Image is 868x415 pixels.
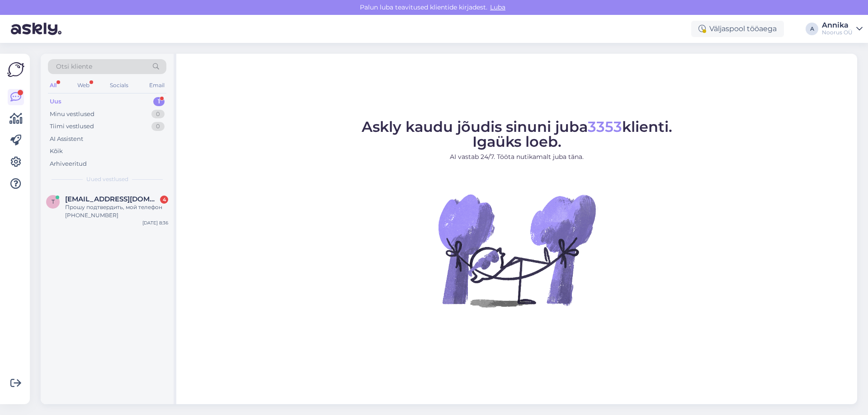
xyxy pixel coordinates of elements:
[108,79,130,91] div: Socials
[806,23,818,35] div: A
[56,62,92,71] span: Otsi kliente
[151,110,165,119] div: 0
[153,97,165,106] div: 1
[362,152,672,162] p: AI vastab 24/7. Tööta nutikamalt juba täna.
[362,118,672,150] span: Askly kaudu jõudis sinuni juba klienti. Igaüks loeb.
[142,219,168,226] div: [DATE] 8:36
[435,169,598,331] img: No Chat active
[75,79,91,91] div: Web
[50,147,63,156] div: Kõik
[822,22,853,29] div: Annika
[65,203,168,219] div: Прошу подтвердить, мой телефон [PHONE_NUMBER]
[691,21,784,37] div: Väljaspool tööaega
[50,159,87,168] div: Arhiveeritud
[160,196,168,204] div: 4
[822,22,863,36] a: AnnikaNoorus OÜ
[86,175,128,183] span: Uued vestlused
[151,122,165,131] div: 0
[50,97,61,106] div: Uus
[50,122,94,131] div: Tiimi vestlused
[487,3,508,11] span: Luba
[822,29,853,36] div: Noorus OÜ
[7,61,24,78] img: Askly Logo
[588,118,622,135] span: 3353
[52,198,55,205] span: t
[50,135,83,144] div: AI Assistent
[50,110,94,119] div: Minu vestlused
[65,195,159,203] span: ttfurs@hotmail.com
[147,79,166,91] div: Email
[48,79,58,91] div: All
